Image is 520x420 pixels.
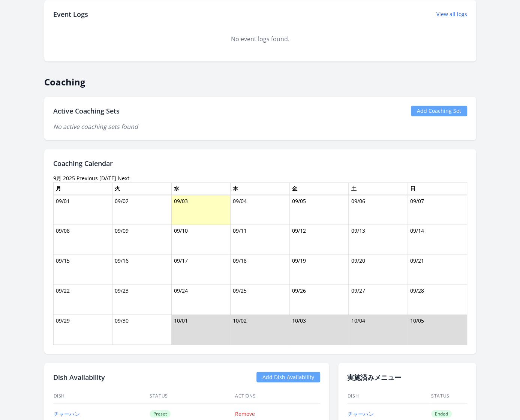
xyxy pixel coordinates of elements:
td: 09/21 [408,255,467,285]
td: 09/17 [171,255,231,285]
td: 10/03 [289,315,349,345]
td: 10/04 [349,315,408,345]
th: 日 [408,182,467,195]
a: チャーハン [54,410,80,417]
td: 09/16 [112,255,172,285]
th: Actions [235,388,320,404]
td: 10/01 [171,315,231,345]
time: 9月 2025 [53,175,75,182]
td: 09/13 [349,225,408,255]
th: Status [149,388,235,404]
td: 09/19 [289,255,349,285]
td: 09/08 [53,225,112,255]
span: Ended [431,410,452,417]
td: 10/05 [408,315,467,345]
div: No event logs found. [53,34,467,43]
td: 09/12 [289,225,349,255]
td: 09/25 [231,285,290,315]
th: Status [431,388,467,404]
h2: Dish Availability [53,372,105,382]
a: Next [118,175,129,182]
th: 土 [349,182,408,195]
td: 09/11 [231,225,290,255]
a: [DATE] [99,175,116,182]
td: 09/10 [171,225,231,255]
a: Add Dish Availability [256,372,320,382]
td: 09/27 [349,285,408,315]
td: 09/24 [171,285,231,315]
td: 09/18 [231,255,290,285]
td: 09/23 [112,285,172,315]
a: Remove [235,410,255,417]
th: 火 [112,182,172,195]
td: 09/14 [408,225,467,255]
td: 09/29 [53,315,112,345]
th: Dish [347,388,431,404]
th: 月 [53,182,112,195]
td: 09/15 [53,255,112,285]
h2: Coaching Calendar [53,158,467,169]
h2: Active Coaching Sets [53,106,120,116]
td: 09/28 [408,285,467,315]
td: 09/05 [289,195,349,225]
th: 金 [289,182,349,195]
td: 10/02 [231,315,290,345]
a: Add Coaching Set [411,106,467,116]
a: Previous [76,175,98,182]
td: 09/26 [289,285,349,315]
a: チャーハン [348,410,374,417]
td: 09/04 [231,195,290,225]
th: Dish [53,388,150,404]
h2: Coaching [44,70,476,88]
span: Preset [150,410,171,417]
td: 09/01 [53,195,112,225]
p: No active coaching sets found [53,122,467,131]
td: 09/02 [112,195,172,225]
td: 09/30 [112,315,172,345]
a: View all logs [436,10,467,18]
td: 09/03 [171,195,231,225]
th: 水 [171,182,231,195]
h2: Event Logs [53,9,88,19]
h2: 実施済みメニュー [347,372,467,382]
td: 09/06 [349,195,408,225]
th: 木 [231,182,290,195]
td: 09/09 [112,225,172,255]
td: 09/07 [408,195,467,225]
td: 09/22 [53,285,112,315]
td: 09/20 [349,255,408,285]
